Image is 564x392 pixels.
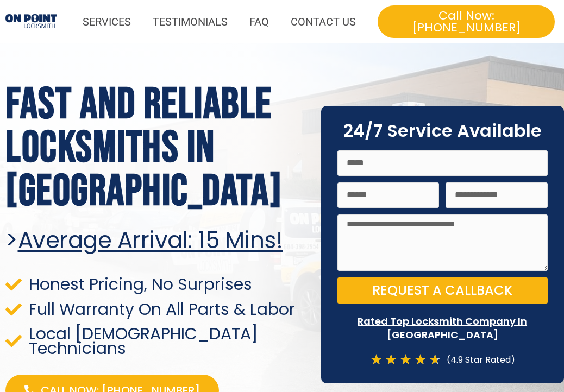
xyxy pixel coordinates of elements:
[414,352,427,367] i: ★
[370,352,441,367] div: 4.7/5
[5,14,57,30] img: Locksmiths Locations 1
[385,352,397,367] i: ★
[280,9,367,34] a: CONTACT US
[26,302,295,317] span: Full Warranty On All Parts & Labor
[26,326,305,356] span: Local [DEMOGRAPHIC_DATA] Technicians
[337,150,548,310] form: On Point Locksmith
[26,277,252,292] span: Honest Pricing, No Surprises
[372,284,512,297] span: Request a Callback
[5,227,305,254] h2: >
[441,352,515,367] div: (4.9 Star Rated)
[337,122,548,140] h2: 24/7 Service Available
[386,10,547,34] span: Call Now: [PHONE_NUMBER]
[18,224,283,256] u: Average arrival: 15 Mins!
[337,314,548,342] p: Rated Top Locksmith Company In [GEOGRAPHIC_DATA]
[239,9,280,34] a: FAQ
[399,352,412,367] i: ★
[378,5,555,38] a: Call Now: [PHONE_NUMBER]
[72,9,142,34] a: SERVICES
[370,352,383,367] i: ★
[337,277,548,304] button: Request a Callback
[142,9,239,34] a: TESTIMONIALS
[67,9,367,34] nav: Menu
[429,352,441,367] i: ★
[5,83,305,213] h1: Fast and Reliable Locksmiths In [GEOGRAPHIC_DATA]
